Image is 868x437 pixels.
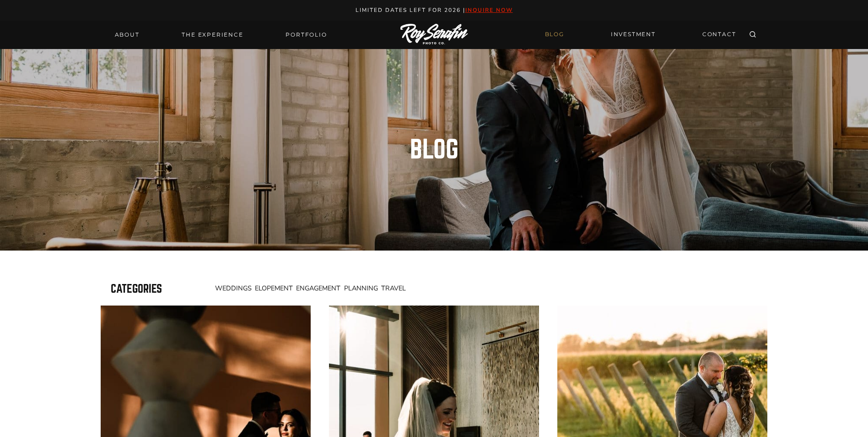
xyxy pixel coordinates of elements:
[296,284,340,293] a: Engagement
[697,27,742,43] a: CONTACT
[539,27,742,43] nav: Secondary Navigation
[255,284,293,293] a: Elopement
[381,284,406,293] a: Travel
[539,27,570,43] a: BLOG
[400,24,468,45] img: Logo of Roy Serafin Photo Co., featuring stylized text in white on a light background, representi...
[215,284,757,293] nav: Navigation 4
[255,284,293,293] span: Elopement
[111,284,200,295] h3: Categories
[215,284,252,293] span: Weddings
[280,28,332,41] a: Portfolio
[109,28,145,41] a: About
[215,284,252,293] a: Weddings
[410,137,458,162] h1: Blog
[10,5,858,15] p: Limited Dates LEft for 2026 |
[465,6,513,14] a: inquire now
[605,27,661,43] a: INVESTMENT
[746,28,759,41] button: View Search Form
[109,28,333,41] nav: Primary Navigation
[344,284,378,293] a: Planning
[381,284,406,293] span: Travel
[176,28,248,41] a: THE EXPERIENCE
[296,284,340,293] span: Engagement
[344,284,378,293] span: Planning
